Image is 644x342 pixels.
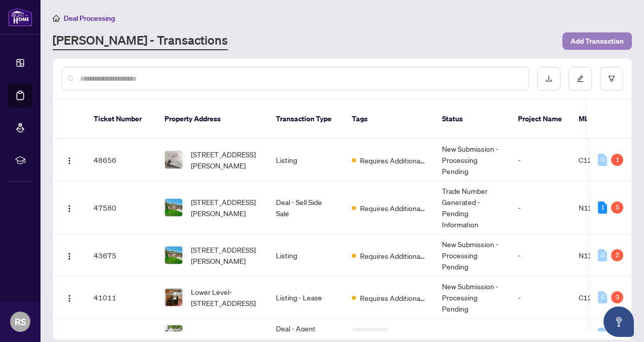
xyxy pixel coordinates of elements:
[268,139,344,181] td: Listing
[65,157,73,165] img: Logo
[510,181,571,234] td: -
[577,75,584,82] span: edit
[65,204,73,213] img: Logo
[434,234,510,277] td: New Submission - Processing Pending
[579,203,620,212] span: N12274049
[86,277,156,319] td: 41011
[510,277,571,319] td: -
[86,181,156,234] td: 47580
[600,67,623,90] button: filter
[356,328,377,339] span: 4 Tags
[579,293,620,302] span: C12119341
[165,199,182,216] img: thumbnail-img
[268,277,344,319] td: Listing - Lease
[191,244,260,266] span: [STREET_ADDRESS][PERSON_NAME]
[603,306,634,337] button: Open asap
[598,328,607,340] div: 0
[360,292,426,303] span: Requires Additional Docs
[65,331,73,339] img: Logo
[571,33,624,49] span: Add Transaction
[86,234,156,277] td: 43675
[61,326,77,342] button: Logo
[611,291,623,303] div: 3
[165,289,182,306] img: thumbnail-img
[510,99,571,139] th: Project Name
[611,201,623,214] div: 5
[611,249,623,261] div: 2
[598,201,607,214] div: 1
[268,181,344,234] td: Deal - Sell Side Sale
[545,75,552,82] span: download
[434,181,510,234] td: Trade Number Generated - Pending Information
[61,289,77,305] button: Logo
[598,291,607,303] div: 0
[65,252,73,260] img: Logo
[360,250,426,261] span: Requires Additional Docs
[569,67,592,90] button: edit
[537,67,560,90] button: download
[64,14,115,23] span: Deal Processing
[562,32,632,50] button: Add Transaction
[156,99,268,139] th: Property Address
[191,196,260,219] span: [STREET_ADDRESS][PERSON_NAME]
[598,249,607,261] div: 0
[510,139,571,181] td: -
[268,234,344,277] td: Listing
[191,149,260,171] span: [STREET_ADDRESS][PERSON_NAME]
[86,99,156,139] th: Ticket Number
[579,155,620,164] span: C12329538
[65,294,73,302] img: Logo
[579,329,620,338] span: C12021769
[61,199,77,216] button: Logo
[571,99,631,139] th: MLS #
[344,99,434,139] th: Tags
[611,154,623,166] div: 1
[598,154,607,166] div: 0
[360,155,426,166] span: Requires Additional Docs
[53,32,228,50] a: [PERSON_NAME] - Transactions
[61,247,77,263] button: Logo
[608,75,615,82] span: filter
[15,315,26,329] span: RS
[191,328,256,339] span: [STREET_ADDRESS]
[434,277,510,319] td: New Submission - Processing Pending
[8,8,32,26] img: logo
[434,139,510,181] td: New Submission - Processing Pending
[61,152,77,168] button: Logo
[510,234,571,277] td: -
[86,139,156,181] td: 48656
[53,15,60,22] span: home
[434,99,510,139] th: Status
[579,251,620,260] span: N12274049
[165,247,182,264] img: thumbnail-img
[360,202,426,214] span: Requires Additional Docs
[191,286,260,309] span: Lower Level-[STREET_ADDRESS]
[165,151,182,168] img: thumbnail-img
[268,99,344,139] th: Transaction Type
